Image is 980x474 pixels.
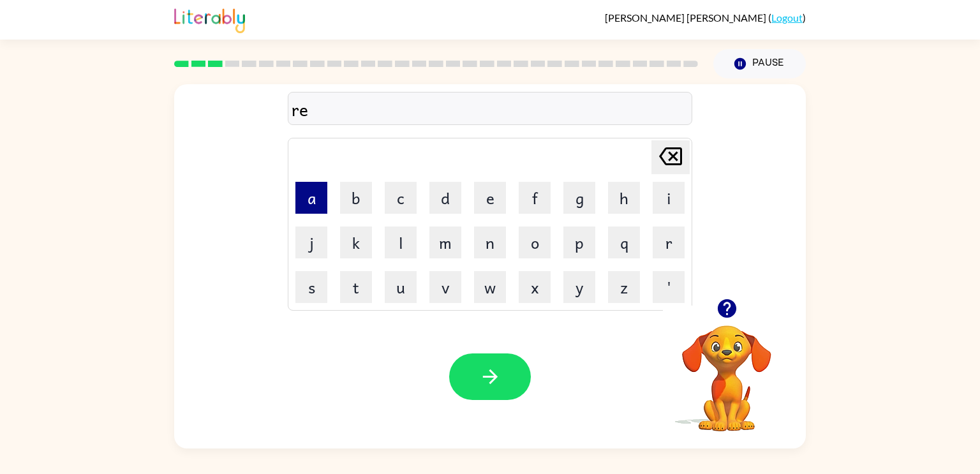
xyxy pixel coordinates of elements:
button: p [563,226,595,258]
button: r [653,226,685,258]
button: l [385,226,417,258]
button: i [653,182,685,214]
button: s [295,271,327,303]
button: w [474,271,506,303]
img: Literably [174,5,245,33]
button: g [563,182,595,214]
button: ' [653,271,685,303]
button: q [608,226,640,258]
button: h [608,182,640,214]
button: n [474,226,506,258]
button: o [519,226,551,258]
button: c [385,182,417,214]
button: b [340,182,372,214]
button: v [429,271,461,303]
button: x [519,271,551,303]
div: ( ) [605,11,806,24]
div: re [292,96,688,122]
button: e [474,182,506,214]
button: z [608,271,640,303]
button: y [563,271,595,303]
button: k [340,226,372,258]
button: j [295,226,327,258]
button: a [295,182,327,214]
a: Logout [771,11,803,24]
button: d [429,182,461,214]
button: m [429,226,461,258]
button: t [340,271,372,303]
button: u [385,271,417,303]
video: Your browser must support playing .mp4 files to use Literably. Please try using another browser. [663,306,791,433]
button: f [519,182,551,214]
span: [PERSON_NAME] [PERSON_NAME] [605,11,768,24]
button: Pause [713,49,806,78]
